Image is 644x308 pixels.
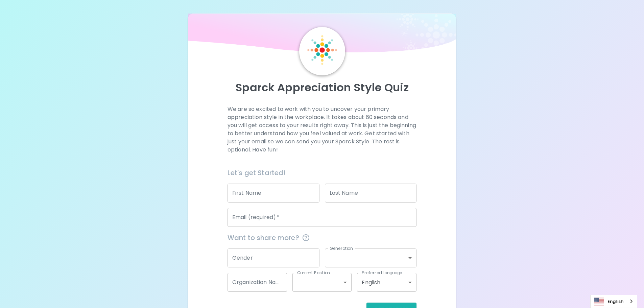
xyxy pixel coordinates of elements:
[330,245,353,251] label: Generation
[196,81,448,94] p: Sparck Appreciation Style Quiz
[357,273,416,292] div: English
[307,35,337,65] img: Sparck Logo
[362,270,402,276] label: Preferred Language
[591,295,637,308] a: English
[188,14,456,56] img: wave
[297,270,330,276] label: Current Position
[590,295,637,308] div: Language
[228,232,416,243] span: Want to share more?
[590,295,637,308] aside: Language selected: English
[228,167,416,178] h6: Let's get Started!
[228,105,416,154] p: We are so excited to work with you to uncover your primary appreciation style in the workplace. I...
[302,234,310,242] svg: This information is completely confidential and only used for aggregated appreciation studies at ...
